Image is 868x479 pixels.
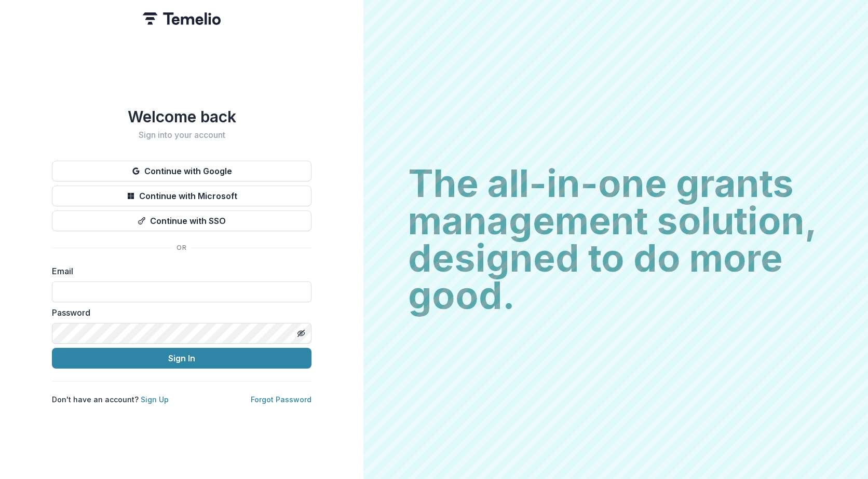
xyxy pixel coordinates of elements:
button: Continue with Google [52,161,311,181]
img: Temelio [143,12,221,25]
button: Sign In [52,348,311,369]
label: Email [52,265,305,277]
button: Continue with Microsoft [52,186,311,206]
label: Password [52,306,305,319]
button: Toggle password visibility [293,325,309,342]
button: Continue with SSO [52,210,311,231]
a: Sign Up [141,395,169,404]
a: Forgot Password [251,395,311,404]
p: Don't have an account? [52,394,169,405]
h1: Welcome back [52,107,311,126]
h2: Sign into your account [52,130,311,140]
